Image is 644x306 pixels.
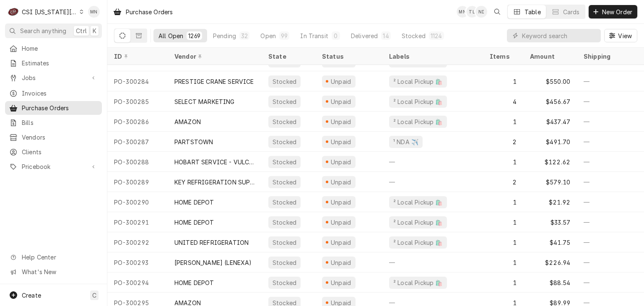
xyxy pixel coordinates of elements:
span: What's New [22,267,97,276]
div: Stocked [272,218,297,227]
div: Status [322,52,374,61]
div: PO-300289 [107,172,168,192]
div: 1269 [188,31,200,40]
div: Pending [213,31,236,40]
div: ² Local Pickup 🛍️ [392,218,444,227]
div: Cards [563,8,580,16]
div: Table [525,8,541,16]
div: — [382,152,483,172]
span: Home [22,44,98,53]
div: PO-300288 [107,152,168,172]
div: KEY REFRIGERATION SUPPLY [174,178,255,187]
div: Open [260,31,276,40]
div: UNITED REFRIGERATION [174,238,249,247]
button: View [604,29,637,42]
div: 4 [483,91,523,112]
div: 99 [281,31,288,40]
div: CSI [US_STATE][GEOGRAPHIC_DATA] [22,8,77,16]
button: Search anythingCtrlK [5,23,102,38]
div: $491.70 [523,132,577,152]
div: Stocked [272,278,297,287]
div: HOBART SERVICE - VULCAN [174,158,255,166]
a: Vendors [5,130,102,144]
div: Stocked [402,31,426,40]
div: $456.67 [523,91,577,112]
a: Go to Jobs [5,71,102,85]
div: Stocked [272,137,297,146]
a: Go to Pricebook [5,160,102,174]
span: K [93,26,96,35]
div: $33.57 [523,212,577,232]
div: Unpaid [330,97,352,106]
div: Labels [389,52,476,61]
a: Go to Help Center [5,250,102,264]
div: MN [88,6,100,18]
div: Unpaid [330,238,352,247]
a: Bills [5,116,102,130]
div: $122.62 [523,152,577,172]
div: Unpaid [330,198,352,207]
div: ² Local Pickup 🛍️ [392,117,444,126]
div: Stocked [272,178,297,187]
span: Create [22,292,41,299]
span: Bills [22,118,98,127]
div: ¹ NDA ✈️ [392,137,419,146]
span: Invoices [22,89,98,98]
div: $21.92 [523,192,577,212]
div: Nate Ingram's Avatar [475,6,487,18]
span: Search anything [20,26,66,35]
div: PO-300293 [107,252,168,272]
button: New Order [589,5,637,18]
div: MN [457,6,468,18]
div: 1 [483,112,523,132]
div: 1124 [431,31,442,40]
a: Estimates [5,56,102,70]
div: Unpaid [330,278,352,287]
div: 1 [483,252,523,272]
div: PO-300286 [107,112,168,132]
div: CSI Kansas City's Avatar [8,6,19,18]
div: ² Local Pickup 🛍️ [392,77,444,86]
div: C [8,6,19,18]
div: In Transit [300,31,328,40]
div: ID [114,52,159,61]
div: 2 [483,172,523,192]
div: Unpaid [330,258,352,267]
div: 1 [483,192,523,212]
div: — [382,252,483,272]
div: All Open [158,31,183,40]
div: 1 [483,212,523,232]
div: Unpaid [330,218,352,227]
span: Ctrl [76,26,87,35]
div: [PERSON_NAME] (LENEXA) [174,258,252,267]
div: 0 [333,31,338,40]
div: — [382,172,483,192]
div: $550.00 [523,71,577,91]
input: Keyword search [522,29,597,42]
div: $437.47 [523,112,577,132]
div: Stocked [272,158,297,166]
div: Unpaid [330,137,352,146]
div: HOME DEPOT [174,198,214,207]
span: Vendors [22,133,98,142]
div: $579.10 [523,172,577,192]
button: Open search [491,5,504,18]
span: C [92,291,96,300]
span: View [616,31,634,40]
span: Purchase Orders [22,104,98,112]
div: 14 [383,31,389,40]
div: PO-300292 [107,232,168,252]
div: $88.54 [523,272,577,293]
div: Torey Lopez's Avatar [466,6,478,18]
span: Help Center [22,253,97,262]
div: 2 [483,132,523,152]
div: Stocked [272,97,297,106]
span: Jobs [22,73,85,82]
div: Stocked [272,77,297,86]
div: PARTSTOWN [174,137,213,146]
div: $41.75 [523,232,577,252]
span: Pricebook [22,162,85,171]
div: Stocked [272,258,297,267]
div: 1 [483,71,523,91]
div: ² Local Pickup 🛍️ [392,278,444,287]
